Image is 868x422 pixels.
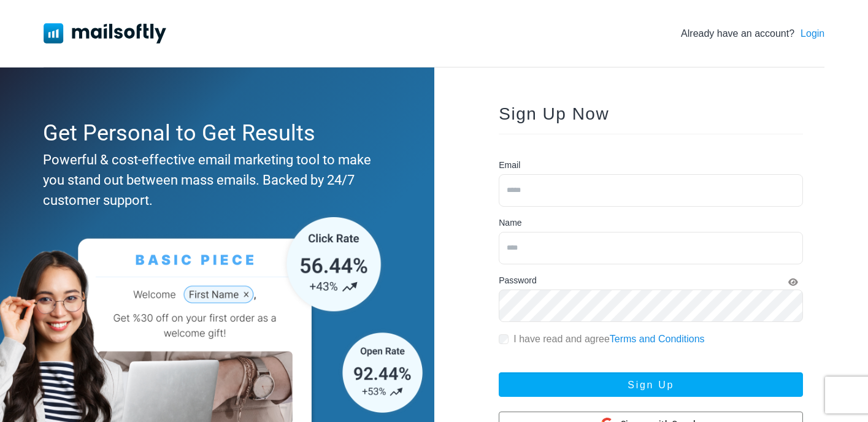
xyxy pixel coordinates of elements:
[44,23,166,43] img: Mailsoftly
[610,334,705,344] a: Terms and Conditions
[43,117,385,150] div: Get Personal to Get Results
[801,26,824,41] a: Login
[499,274,536,287] label: Password
[681,26,824,41] div: Already have an account?
[499,217,521,229] label: Name
[499,372,803,397] button: Sign Up
[499,104,609,123] span: Sign Up Now
[499,159,520,172] label: Email
[788,278,798,286] i: Show Password
[43,150,385,210] div: Powerful & cost-effective email marketing tool to make you stand out between mass emails. Backed ...
[513,332,704,347] label: I have read and agree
